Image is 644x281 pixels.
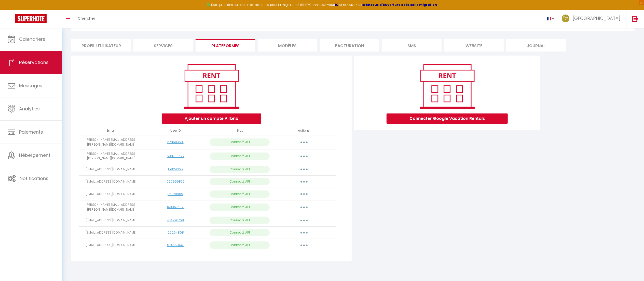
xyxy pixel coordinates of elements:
span: Notifications [20,175,48,182]
th: User ID [143,126,208,135]
button: Connecter Google Vacation Rentals [387,113,508,124]
span: Réservations [19,59,49,66]
p: Connecté API [210,241,270,249]
span: Hébergement [19,152,50,158]
img: rent.png [415,62,480,111]
p: Connecté API [210,190,270,198]
td: [EMAIL_ADDRESS][DOMAIN_NAME] [79,175,143,188]
td: [EMAIL_ADDRESS][DOMAIN_NAME] [79,163,143,176]
a: 696959870 [167,179,184,184]
img: logout [632,16,638,22]
a: 15824365 [168,167,183,171]
a: 140967592 [167,205,184,209]
li: SMS [382,39,442,52]
td: [EMAIL_ADDRESS][DOMAIN_NAME] [79,239,143,251]
a: ICI [335,3,339,7]
li: Services [133,39,193,52]
li: Facturation [320,39,379,52]
img: Super Booking [15,14,47,23]
th: État [208,126,272,135]
td: [PERSON_NAME][EMAIL_ADDRESS][PERSON_NAME][DOMAIN_NAME] [79,135,143,149]
a: 105264808 [167,230,184,235]
li: MODÈLES [258,39,317,52]
span: Paiements [19,129,43,135]
span: Chercher [78,16,95,21]
th: Email [79,126,143,135]
span: [GEOGRAPHIC_DATA] [573,15,620,21]
li: Journal [506,39,566,52]
p: Connecté API [210,138,270,146]
p: Connecté API [210,203,270,211]
a: 678603681 [167,140,184,144]
a: 704236768 [167,218,184,222]
p: Connecté API [210,178,270,185]
span: Messages [19,82,42,89]
button: Ajouter un compte Airbnb [162,113,261,124]
p: Connecté API [210,217,270,224]
td: [EMAIL_ADDRESS][DOMAIN_NAME] [79,214,143,227]
a: 36070989 [168,192,183,196]
span: Analytics [19,106,40,112]
span: Calendriers [19,36,45,42]
button: Ouvrir le widget de chat LiveChat [4,2,19,17]
a: ... [GEOGRAPHIC_DATA] [558,10,627,28]
a: Chercher [74,10,99,28]
a: 574658441 [167,243,184,247]
img: rent.png [179,62,244,111]
img: ... [562,15,569,22]
td: [PERSON_NAME][EMAIL_ADDRESS][PERSON_NAME][DOMAIN_NAME] [79,200,143,214]
li: Plateformes [196,39,255,52]
a: créneaux d'ouverture de la salle migration [362,3,437,7]
li: Profil Utilisateur [71,39,131,52]
td: [EMAIL_ADDRESS][DOMAIN_NAME] [79,188,143,200]
p: Connecté API [210,152,270,160]
p: Connecté API [210,166,270,173]
td: [PERSON_NAME][EMAIL_ADDRESS][PERSON_NAME][DOMAIN_NAME] [79,149,143,163]
th: Actions [272,126,336,135]
li: website [444,39,504,52]
p: Connecté API [210,229,270,236]
a: 598700527 [167,154,184,158]
td: [EMAIL_ADDRESS][DOMAIN_NAME] [79,226,143,239]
